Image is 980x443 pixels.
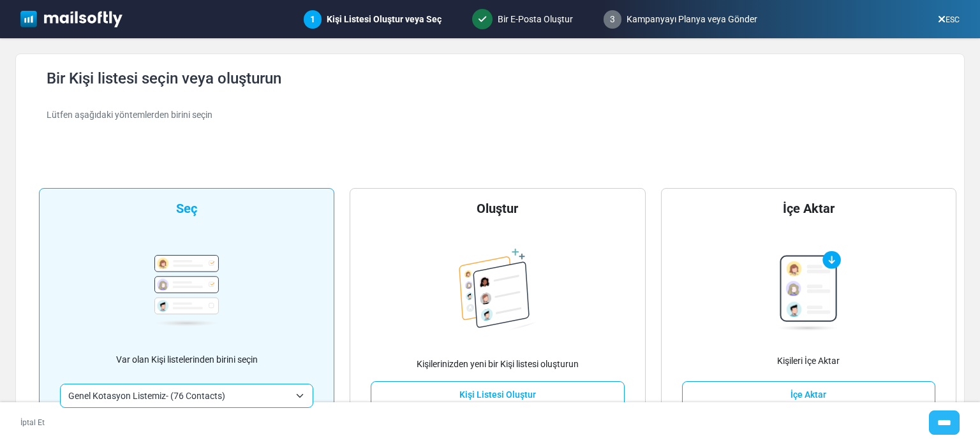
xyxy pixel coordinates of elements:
div: İçe Aktar [783,199,835,218]
p: Kişilerinizden yeni bir Kişi listesi oluşturun [417,358,579,371]
span: 1 [310,14,315,24]
h4: Bir Kişi listesi seçin veya oluşturun [47,69,949,88]
div: Lütfen aşağıdaki yöntemlerden birini seçin [47,108,949,122]
img: mailsoftly_white_logo.svg [20,11,122,27]
a: İçe Aktar [682,381,935,408]
a: Kişi Listesi Oluştur [371,381,624,408]
div: Seç [176,199,197,218]
p: Kişileri İçe Aktar [777,354,840,368]
span: Genel Kotasyon Listemiz- (76 Contacts) [68,388,290,403]
span: 3 [604,10,621,29]
span: Genel Kotasyon Listemiz- (76 Contacts) [60,384,313,408]
a: ESC [938,15,960,24]
a: İptal Et [20,417,45,428]
div: Oluştur [477,199,518,218]
p: Var olan Kişi listelerinden birini seçin [116,353,258,367]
